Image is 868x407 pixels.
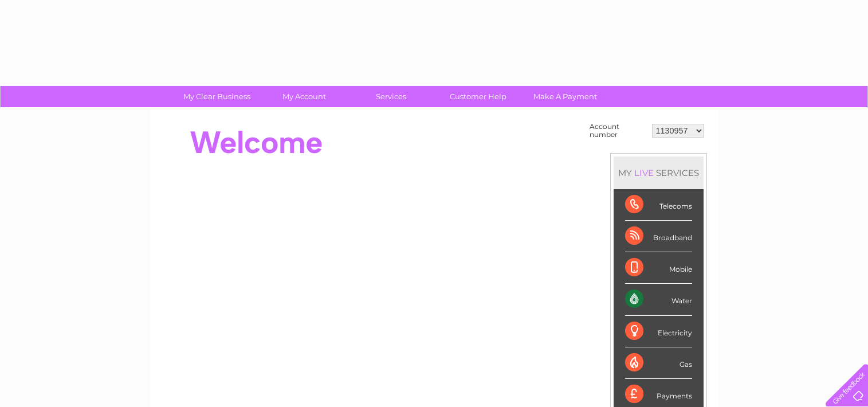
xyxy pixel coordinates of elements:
div: Broadband [625,221,692,252]
div: Electricity [625,316,692,347]
div: Telecoms [625,189,692,221]
a: My Clear Business [170,86,264,107]
td: Account number [587,120,649,142]
div: Water [625,284,692,315]
div: Gas [625,347,692,379]
a: Services [344,86,438,107]
div: MY SERVICES [614,156,704,189]
div: LIVE [632,167,656,178]
a: Make A Payment [518,86,612,107]
a: My Account [257,86,351,107]
div: Mobile [625,252,692,284]
a: Customer Help [431,86,525,107]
